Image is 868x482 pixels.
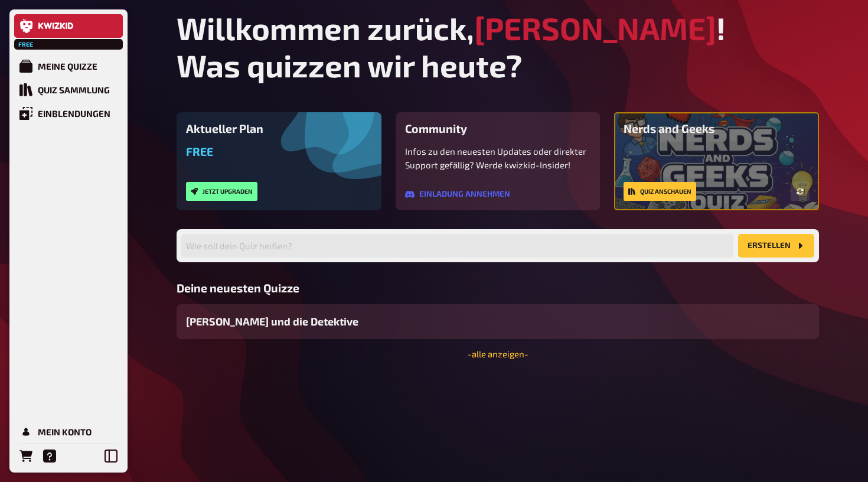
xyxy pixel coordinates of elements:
[177,304,819,339] a: [PERSON_NAME] und die Detektive
[186,145,213,158] span: Free
[405,145,591,171] p: Infos zu den neuesten Updates oder direkter Support gefällig? Werde kwizkid-Insider!
[38,426,92,437] div: Mein Konto
[186,122,372,135] h3: Aktueller Plan
[738,234,814,258] button: Erstellen
[38,444,61,468] a: Hilfe
[474,9,716,47] span: [PERSON_NAME]
[14,102,123,125] a: Einblendungen
[14,54,123,78] a: Meine Quizze
[14,444,38,468] a: Bestellungen
[38,84,110,95] div: Quiz Sammlung
[405,122,591,135] h3: Community
[181,234,733,258] input: Wie soll dein Quiz heißen?
[186,314,358,330] span: [PERSON_NAME] und die Detektive
[624,122,810,135] h3: Nerds and Geeks
[177,281,819,295] h3: Deine neuesten Quizze
[14,78,123,102] a: Quiz Sammlung
[405,190,510,199] a: Einladung annehmen
[177,9,819,84] h1: Willkommen zurück, ! Was quizzen wir heute?
[38,108,110,119] div: Einblendungen
[38,61,97,71] div: Meine Quizze
[468,349,528,359] a: -alle anzeigen-
[15,41,37,48] span: Free
[14,420,123,444] a: Mein Konto
[186,182,257,201] button: Jetzt upgraden
[624,182,696,201] a: Quiz anschauen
